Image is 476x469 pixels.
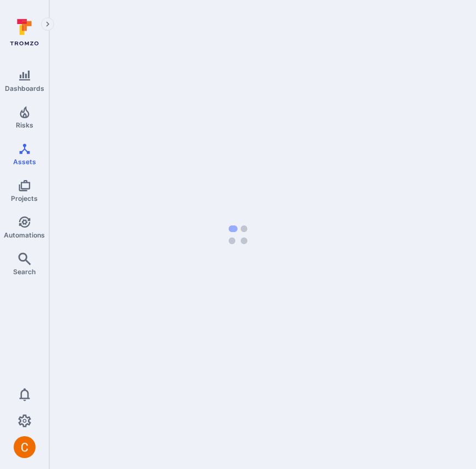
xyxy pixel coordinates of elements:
span: Search [13,268,36,276]
span: Projects [11,194,38,202]
span: Dashboards [5,84,44,92]
i: Expand navigation menu [44,20,51,29]
div: Camilo Rivera [14,436,36,458]
span: Risks [16,121,33,129]
button: Expand navigation menu [41,18,54,31]
span: Assets [13,158,36,166]
span: Automations [4,231,45,239]
img: ACg8ocJuq_DPPTkXyD9OlTnVLvDrpObecjcADscmEHLMiTyEnTELew=s96-c [14,436,36,458]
